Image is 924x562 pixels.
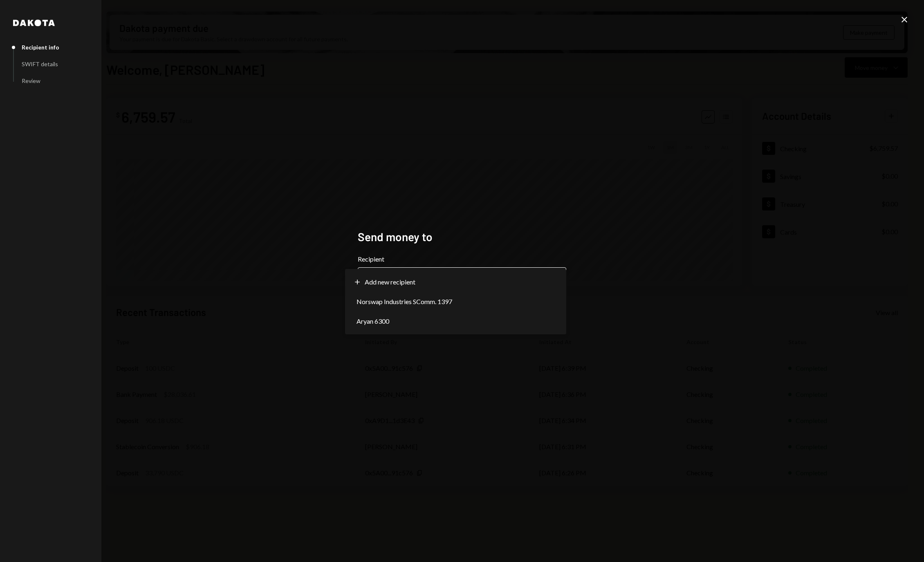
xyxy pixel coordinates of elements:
span: Aryan 6300 [357,316,389,326]
div: Review [22,77,40,84]
span: Add new recipient [365,277,415,287]
button: Recipient [358,267,566,290]
div: SWIFT details [22,60,58,67]
label: Recipient [358,254,566,264]
h2: Send money to [358,229,566,245]
span: Norswap Industries SComm. 1397 [357,297,452,307]
div: Recipient info [22,44,59,51]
